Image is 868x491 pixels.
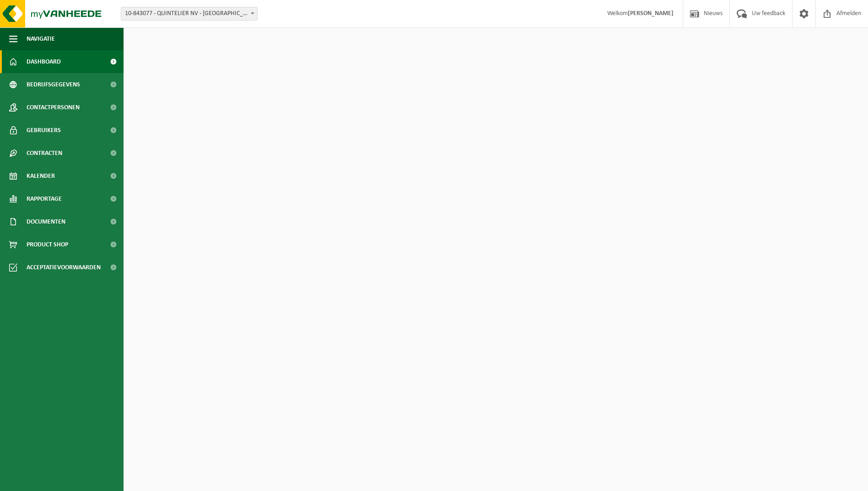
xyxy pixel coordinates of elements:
[27,142,62,165] span: Contracten
[27,187,62,210] span: Rapportage
[27,256,101,279] span: Acceptatievoorwaarden
[27,210,65,233] span: Documenten
[27,50,61,73] span: Dashboard
[628,10,674,17] strong: [PERSON_NAME]
[27,96,80,119] span: Contactpersonen
[27,119,61,142] span: Gebruikers
[27,165,55,187] span: Kalender
[27,73,80,96] span: Bedrijfsgegevens
[121,7,257,20] span: 10-843077 - QUINTELIER NV - DENDERMONDE
[27,233,68,256] span: Product Shop
[121,7,258,21] span: 10-843077 - QUINTELIER NV - DENDERMONDE
[27,27,55,50] span: Navigatie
